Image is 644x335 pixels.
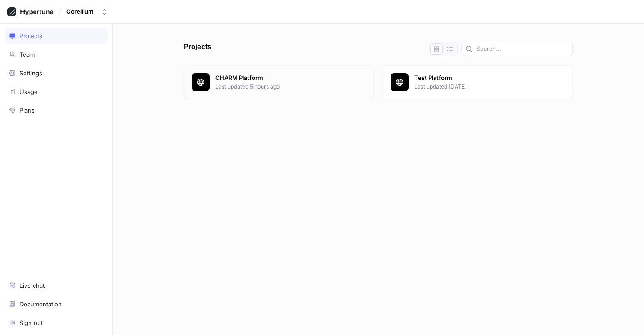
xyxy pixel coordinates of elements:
[5,84,108,99] a: Usage
[5,296,108,312] a: Documentation
[184,42,211,56] p: Projects
[20,319,43,326] div: Sign out
[66,8,94,15] div: Corellium
[5,65,108,81] a: Settings
[414,74,565,83] p: Test Platform
[20,32,42,39] div: Projects
[63,4,112,19] button: Corellium
[20,69,42,77] div: Settings
[5,28,108,44] a: Projects
[414,83,565,91] p: Last updated [DATE]
[215,83,366,91] p: Last updated 5 hours ago
[20,301,62,308] div: Documentation
[5,47,108,62] a: Team
[20,282,45,289] div: Live chat
[20,88,38,95] div: Usage
[20,51,35,58] div: Team
[215,74,366,83] p: CHARM Platform
[476,44,569,54] input: Search...
[5,103,108,118] a: Plans
[20,107,35,114] div: Plans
